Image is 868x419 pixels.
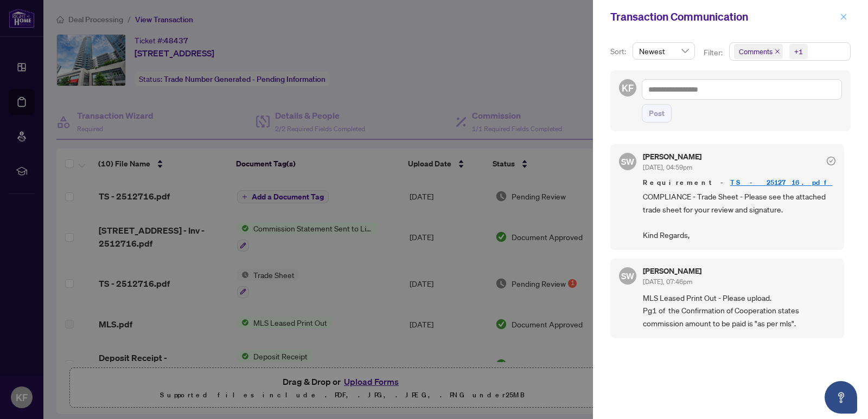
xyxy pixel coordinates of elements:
span: close [840,13,847,21]
button: Open asap [825,381,857,414]
span: Newest [639,43,688,59]
button: Post [642,104,672,123]
h5: [PERSON_NAME] [643,267,701,275]
span: close [775,49,780,54]
span: SW [621,155,635,169]
span: COMPLIANCE - Trade Sheet - Please see the attached trade sheet for your review and signature. Kin... [643,190,835,241]
span: KF [622,80,634,95]
span: [DATE], 07:46pm [643,278,692,286]
a: TS - 2512716.pdf [730,178,832,187]
span: Comments [739,46,773,57]
div: Transaction Communication [610,9,837,25]
p: Filter: [704,47,724,59]
span: check-circle [827,157,835,165]
span: Requirement - [643,177,835,188]
span: MLS Leased Print Out - Please upload. Pg1 of the Confirmation of Cooperation states commission am... [643,292,835,330]
h5: [PERSON_NAME] [643,153,701,160]
span: Comments [734,44,783,59]
span: SW [621,269,635,282]
p: Sort: [610,46,628,57]
div: +1 [794,46,803,57]
span: [DATE], 04:59pm [643,163,692,171]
